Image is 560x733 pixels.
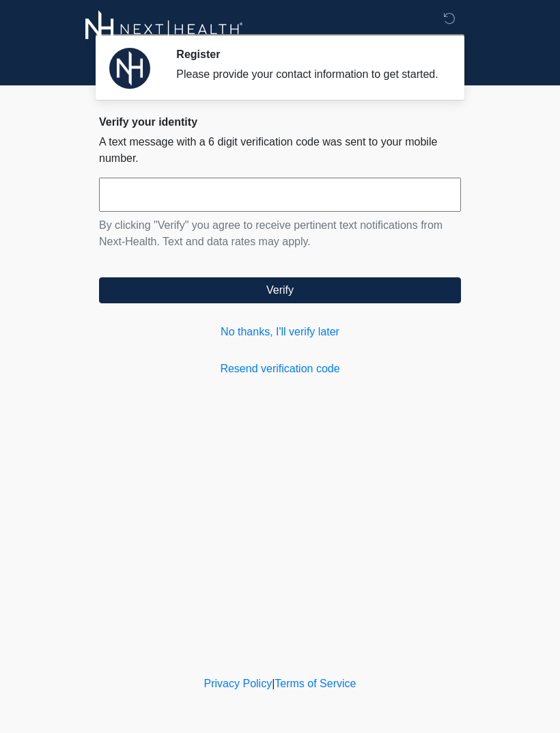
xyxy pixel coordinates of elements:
p: A text message with a 6 digit verification code was sent to your mobile number. [99,134,461,167]
a: Privacy Policy [204,678,272,689]
p: By clicking "Verify" you agree to receive pertinent text notifications from Next-Health. Text and... [99,217,461,250]
h2: Verify your identity [99,115,461,128]
div: Please provide your contact information to get started. [176,66,440,83]
a: No thanks, I'll verify later [99,324,461,340]
a: Terms of Service [275,678,356,689]
button: Verify [99,277,461,303]
a: | [272,678,275,689]
a: Resend verification code [99,361,461,377]
img: Next-Health Logo [85,10,243,48]
img: Agent Avatar [109,48,150,89]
